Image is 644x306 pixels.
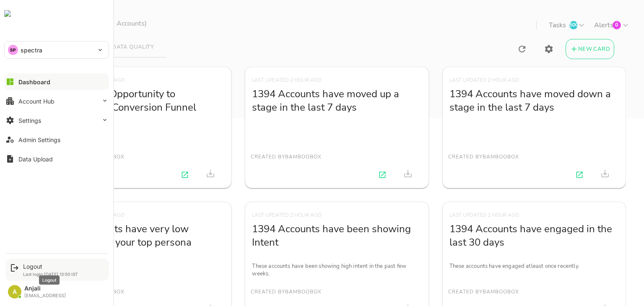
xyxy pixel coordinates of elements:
[371,169,399,183] span: You do not have permission to perform this action
[18,78,50,86] div: Dashboard
[23,263,78,270] div: Logout
[18,156,53,163] div: Data Upload
[4,131,109,148] button: Admin Settings
[483,39,503,59] button: Refresh All Card
[216,150,399,164] span: created by Bamboobox
[420,262,586,279] p: These accounts have engaged atleast once recently.
[24,285,66,292] div: Anjali
[19,150,202,164] span: created by Bamboobox
[540,169,558,184] a: View All
[583,21,592,29] p: 0
[540,21,548,29] p: 500
[420,74,593,87] span: LAST UPDATED 2 HOUR AGO
[536,39,585,59] button: New Card
[26,87,198,114] a: 295otential Opportunity to Opportunity Conversion Funnel
[519,21,536,29] p: Tasks
[4,10,11,17] img: undefinedjpg
[223,222,395,249] a: 1394 Accounts have been showing Intent
[26,222,198,249] a: 1394 Accounts have very low Coverage for your top persona
[4,93,109,109] button: Account Hub
[5,41,109,58] div: SPspectra
[413,285,596,299] span: created by Bamboobox
[343,169,361,184] a: View All
[216,285,399,299] span: created by Bamboobox
[4,73,109,90] button: Dashboard
[420,87,593,114] a: 1394 Accounts have moved down a stage in the last 7 days
[174,169,202,183] span: You do not have permission to perform this action
[8,285,21,298] div: A
[223,74,395,87] span: LAST UPDATED 2 HOUR AGO
[83,44,125,51] span: DATA QUALITY
[18,37,137,57] div: wrapped label tabs example
[4,112,109,129] button: Settings
[145,169,164,184] a: View All
[420,209,593,222] span: LAST UPDATED 2 HOUR AGO
[509,39,530,59] button: Settings
[26,74,198,87] span: LAST UPDATED 2 HOUR AGO
[18,98,55,105] div: Account Hub
[569,169,596,183] span: You do not have permission to perform this action
[18,136,60,143] div: Admin Settings
[223,209,395,222] span: LAST UPDATED 2 HOUR AGO
[19,285,202,299] span: created by Bamboobox
[31,44,57,51] span: INSIGHTS
[18,117,41,124] div: Settings
[565,21,582,29] p: Alerts
[21,46,42,54] p: spectra
[26,209,198,222] span: LAST UPDATED 2 HOUR AGO
[24,293,66,298] div: [EMAIL_ADDRESS]
[540,44,581,54] span: New Card
[420,222,593,249] a: 1394 Accounts have engaged in the last 30 days
[413,150,596,164] span: created by Bamboobox
[4,150,109,167] button: Data Upload
[223,262,389,279] p: These accounts have been showing high intent in the past few weeks.
[23,272,78,277] p: Last login: [DATE] 13:50 IST
[8,45,18,55] div: SP
[223,87,395,114] a: 1394 Accounts have moved up a stage in the last 7 days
